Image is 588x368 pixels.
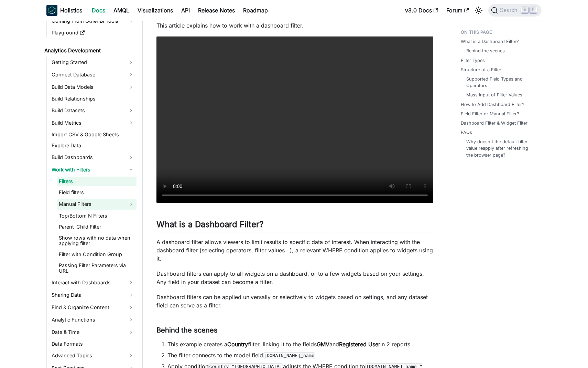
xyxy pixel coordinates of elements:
[50,141,137,150] a: Explore Data
[466,92,522,98] a: Mass Input of Filter Values
[50,327,137,338] a: Date & Time
[60,6,82,14] b: Holistics
[46,5,82,16] a: HolisticsHolistics
[473,5,484,16] button: Switch between dark and light mode (currently light mode)
[50,152,137,163] a: Build Dashboards
[466,48,505,54] a: Behind the scenes
[50,130,137,139] a: Import CSV & Google Sheets
[177,5,194,16] a: API
[156,326,433,335] h3: Behind the scenes
[50,277,137,288] a: Interact with Dashboards
[461,120,527,126] a: Dashboard Filter & Widget Filter
[466,76,535,89] a: Supported Field Types and Operators
[88,5,109,16] a: Docs
[133,5,177,16] a: Visualizations
[57,188,137,197] a: Field filters
[498,7,522,13] span: Search
[156,21,433,30] p: This article explains how to work with a dashboard filter.
[50,94,137,104] a: Build Relationships
[50,28,137,38] a: Playground
[50,82,137,93] a: Build Data Models
[317,341,329,348] strong: GMV
[46,5,57,16] img: Holistics
[339,341,380,348] strong: Registered User
[57,222,137,232] a: Parent-Child Filter
[50,350,137,361] a: Advanced Topics
[167,340,433,348] li: This example creates a filter, linking it to the fields and in 2 reports.
[50,164,137,175] a: Work with Filters
[57,233,137,248] a: Show rows with no data when applying filter
[42,46,137,55] a: Analytics Development
[263,352,315,359] code: [DOMAIN_NAME]_name
[461,101,524,108] a: How to Add Dashboard Filter?
[156,36,433,203] video: Your browser does not support embedding video, but you can .
[521,7,528,13] kbd: ⌘
[156,270,433,286] p: Dashboard filters can apply to all widgets on a dashboard, or to a few widgets based on your sett...
[442,5,473,16] a: Forum
[156,219,433,232] h2: What is a Dashboard Filter?
[50,314,137,325] a: Analytic Functions
[50,302,137,313] a: Find & Organize Content
[57,211,137,221] a: Top/Bottom N Filters
[401,5,442,16] a: v3.0 Docs
[461,111,519,117] a: Field Filter or Manual Filter?
[530,7,537,13] kbd: K
[461,57,485,64] a: Filter Types
[227,341,248,348] strong: Country
[461,66,501,73] a: Structure of a Filter
[50,117,137,128] a: Build Metrics
[156,238,433,263] p: A dashboard filter allows viewers to limit results to specific data of interest. When interacting...
[50,15,137,27] a: Coming From Other BI Tools
[156,293,433,309] p: Dashboard filters can be applied universally or selectively to widgets based on settings, and any...
[50,290,137,301] a: Sharing Data
[466,138,535,158] a: Why doesn't the default filter value reapply after refreshing the browser page?
[194,5,239,16] a: Release Notes
[239,5,272,16] a: Roadmap
[50,69,137,80] a: Connect Database
[461,38,519,45] a: What is a Dashboard Filter?
[461,129,472,136] a: FAQs
[50,105,137,116] a: Build Datasets
[109,5,133,16] a: AMQL
[40,21,143,368] nav: Docs sidebar
[57,199,137,210] a: Manual Filters
[488,4,542,17] button: Search (Command+K)
[57,177,137,186] a: Filters
[50,339,137,349] a: Data Formats
[57,250,137,259] a: Filter with Condition Group
[57,261,137,276] a: Passing Filter Parameters via URL
[167,351,433,359] li: The filter connects to the model field
[50,57,137,68] a: Getting Started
